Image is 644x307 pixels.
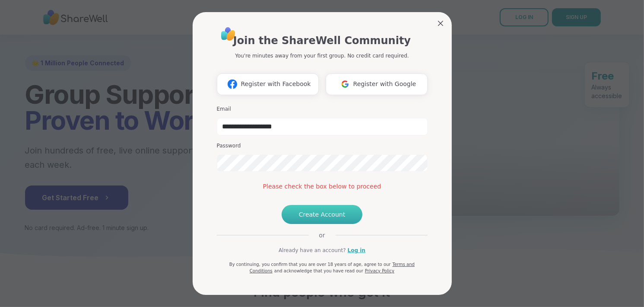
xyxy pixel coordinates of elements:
[337,76,353,92] img: ShareWell Logomark
[299,210,346,219] span: Create Account
[241,80,311,89] span: Register with Facebook
[282,205,363,224] button: Create Account
[217,106,428,113] h3: Email
[279,246,346,254] span: Already have an account?
[365,269,394,273] a: Privacy Policy
[308,231,335,240] span: or
[348,246,365,254] a: Log in
[235,52,409,60] p: You're minutes away from your first group. No credit card required.
[217,142,428,150] h3: Password
[229,262,391,267] span: By continuing, you confirm that you are over 18 years of age, agree to our
[217,182,428,191] div: Please check the box below to proceed
[326,74,428,95] button: Register with Google
[233,33,411,48] h1: Join the ShareWell Community
[219,24,238,44] img: ShareWell Logo
[274,269,363,273] span: and acknowledge that you have read our
[224,76,241,92] img: ShareWell Logomark
[353,80,416,89] span: Register with Google
[217,74,319,95] button: Register with Facebook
